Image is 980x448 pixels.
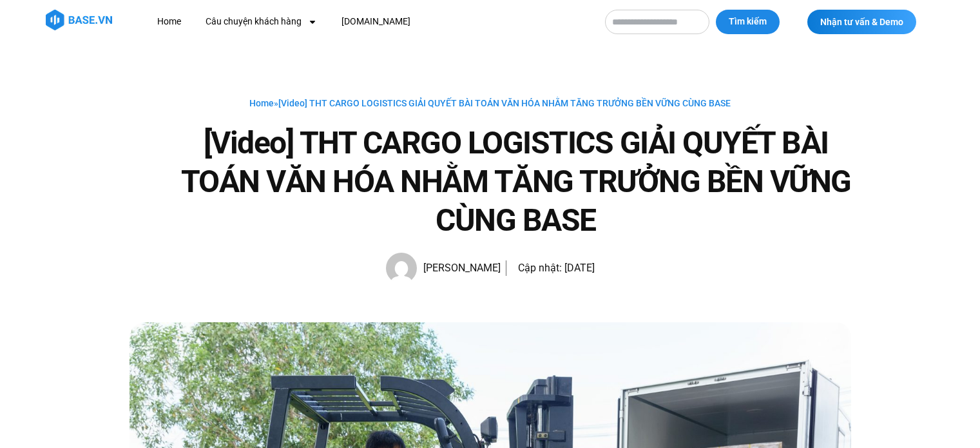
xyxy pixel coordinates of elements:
[332,10,420,34] a: [DOMAIN_NAME]
[181,124,851,240] h1: [Video] THT CARGO LOGISTICS GIẢI QUYẾT BÀI TOÁN VĂN HÓA NHẰM TĂNG TRƯỞNG BỀN VỮNG CÙNG BASE
[729,15,767,28] span: Tìm kiếm
[148,10,191,34] a: Home
[807,10,916,34] a: Nhận tư vấn & Demo
[518,262,562,274] span: Cập nhật:
[148,10,592,34] nav: Menu
[417,259,501,277] span: [PERSON_NAME]
[716,10,780,34] button: Tìm kiếm
[386,253,417,284] img: Picture of Hạnh Hoàng
[196,10,327,34] a: Câu chuyện khách hàng
[820,17,903,26] span: Nhận tư vấn & Demo
[249,98,274,108] a: Home
[249,98,731,108] span: »
[386,253,501,284] a: Picture of Hạnh Hoàng [PERSON_NAME]
[564,262,595,274] time: [DATE]
[278,98,731,108] span: [Video] THT CARGO LOGISTICS GIẢI QUYẾT BÀI TOÁN VĂN HÓA NHẰM TĂNG TRƯỞNG BỀN VỮNG CÙNG BASE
